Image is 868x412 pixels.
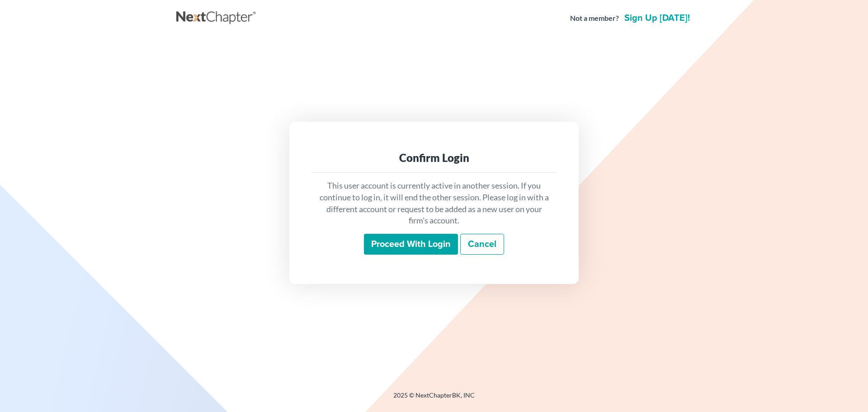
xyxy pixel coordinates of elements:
[623,14,692,23] a: Sign up [DATE]!
[318,180,550,227] p: This user account is currently active in another session. If you continue to log in, it will end ...
[318,151,550,165] div: Confirm Login
[460,234,504,255] a: Cancel
[364,234,458,255] input: Proceed with login
[570,13,619,24] strong: Not a member?
[176,391,692,407] div: 2025 © NextChapterBK, INC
